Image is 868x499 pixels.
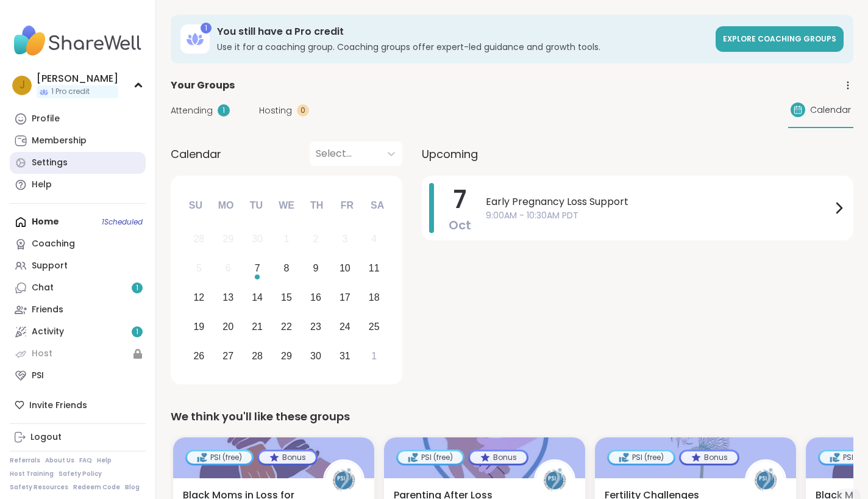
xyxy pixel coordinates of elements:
[10,394,146,416] div: Invite Friends
[486,209,831,222] span: 9:00AM - 10:30AM PDT
[449,217,471,234] span: Oct
[10,152,146,174] a: Settings
[51,87,90,97] span: 1 Pro credit
[32,370,44,382] div: PSI
[536,461,574,499] img: PSIHost1
[340,318,350,335] div: 24
[398,451,463,464] div: PSI (free)
[222,289,233,306] div: 13
[215,314,241,340] div: Choose Monday, October 20th, 2025
[255,260,260,276] div: 7
[59,470,102,478] a: Safety Policy
[252,231,263,247] div: 30
[332,343,358,369] div: Choose Friday, October 31st, 2025
[222,231,233,247] div: 29
[32,157,68,169] div: Settings
[304,192,330,219] div: Th
[333,192,360,219] div: Fr
[10,456,40,465] a: Referrals
[340,289,350,306] div: 17
[10,343,146,365] a: Host
[171,146,221,162] span: Calendar
[136,283,138,293] span: 1
[361,343,387,369] div: Choose Saturday, November 1st, 2025
[184,224,388,370] div: month 2025-10
[20,77,25,93] span: j
[73,483,120,492] a: Redeem Code
[201,23,212,34] div: 1
[259,451,316,464] div: Bonus
[332,256,358,282] div: Choose Friday, October 10th, 2025
[303,226,329,253] div: Not available Thursday, October 2nd, 2025
[10,426,146,448] a: Logout
[243,192,269,219] div: Tu
[281,318,292,335] div: 22
[332,285,358,311] div: Choose Friday, October 17th, 2025
[79,456,92,465] a: FAQ
[274,285,300,311] div: Choose Wednesday, October 15th, 2025
[32,326,64,338] div: Activity
[193,348,204,364] div: 26
[10,174,146,196] a: Help
[369,318,380,335] div: 25
[10,255,146,277] a: Support
[32,260,68,272] div: Support
[273,192,300,219] div: We
[284,231,290,247] div: 1
[303,343,329,369] div: Choose Thursday, October 30th, 2025
[369,289,380,306] div: 18
[281,289,292,306] div: 15
[325,461,363,499] img: PSIHost1
[723,34,836,44] span: Explore Coaching Groups
[10,470,54,478] a: Host Training
[226,260,231,276] div: 6
[10,299,146,321] a: Friends
[187,451,252,464] div: PSI (free)
[244,343,271,369] div: Choose Tuesday, October 28th, 2025
[222,348,233,364] div: 27
[217,25,708,38] h3: You still have a Pro credit
[303,285,329,311] div: Choose Thursday, October 16th, 2025
[371,348,377,364] div: 1
[252,318,263,335] div: 21
[422,146,478,162] span: Upcoming
[125,483,140,492] a: Blog
[186,226,212,253] div: Not available Sunday, September 28th, 2025
[222,318,233,335] div: 20
[274,343,300,369] div: Choose Wednesday, October 29th, 2025
[215,343,241,369] div: Choose Monday, October 27th, 2025
[32,179,52,191] div: Help
[244,256,271,282] div: Choose Tuesday, October 7th, 2025
[361,226,387,253] div: Not available Saturday, October 4th, 2025
[10,365,146,387] a: PSI
[454,182,466,217] span: 7
[193,318,204,335] div: 19
[32,135,87,147] div: Membership
[371,231,377,247] div: 4
[186,285,212,311] div: Choose Sunday, October 12th, 2025
[364,192,391,219] div: Sa
[196,260,202,276] div: 5
[281,348,292,364] div: 29
[32,282,54,294] div: Chat
[609,451,674,464] div: PSI (free)
[30,431,62,443] div: Logout
[303,256,329,282] div: Choose Thursday, October 9th, 2025
[97,456,112,465] a: Help
[212,192,239,219] div: Mo
[810,104,851,117] span: Calendar
[215,226,241,253] div: Not available Monday, September 29th, 2025
[252,289,263,306] div: 14
[340,348,350,364] div: 31
[171,408,853,425] div: We think you'll like these groups
[332,226,358,253] div: Not available Friday, October 3rd, 2025
[332,314,358,340] div: Choose Friday, October 24th, 2025
[218,104,230,117] div: 1
[361,285,387,311] div: Choose Saturday, October 18th, 2025
[747,461,784,499] img: PSIHost1
[310,289,321,306] div: 16
[171,104,213,117] span: Attending
[274,256,300,282] div: Choose Wednesday, October 8th, 2025
[361,256,387,282] div: Choose Saturday, October 11th, 2025
[361,314,387,340] div: Choose Saturday, October 25th, 2025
